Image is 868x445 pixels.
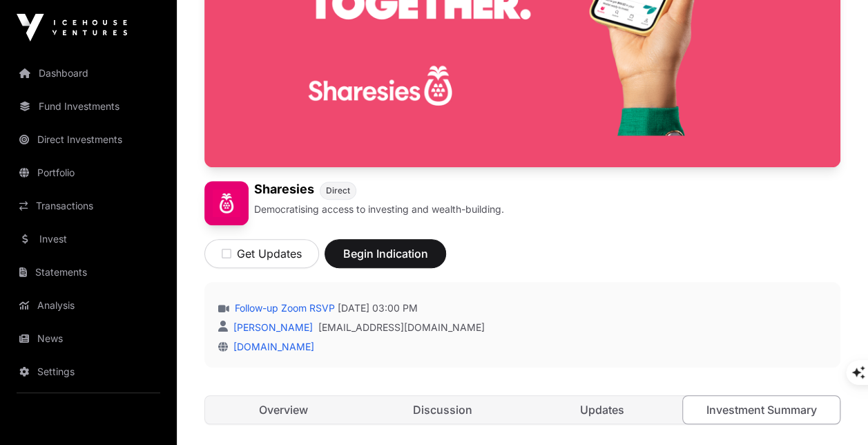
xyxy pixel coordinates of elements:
a: Updates [524,396,681,424]
a: Begin Indication [325,253,446,267]
a: Dashboard [11,58,166,88]
span: Direct [326,185,350,196]
a: Portfolio [11,158,166,188]
iframe: Chat Widget [799,379,868,445]
span: [DATE] 03:00 PM [338,301,418,315]
a: [DOMAIN_NAME] [228,341,314,352]
p: Democratising access to investing and wealth-building. [254,202,504,216]
a: Fund Investments [11,91,166,122]
button: Get Updates [204,239,319,268]
a: Analysis [11,290,166,321]
a: News [11,323,166,354]
img: Icehouse Ventures Logo [17,14,127,41]
a: Transactions [11,191,166,221]
a: Statements [11,257,166,287]
a: [PERSON_NAME] [231,321,313,333]
a: Investment Summary [682,395,840,424]
a: Discussion [365,396,521,424]
button: Begin Indication [325,239,446,268]
a: Settings [11,357,166,387]
a: [EMAIL_ADDRESS][DOMAIN_NAME] [318,321,485,334]
a: Follow-up Zoom RSVP [232,301,335,315]
a: Direct Investments [11,124,166,155]
h1: Sharesies [254,181,314,200]
a: Invest [11,224,166,254]
span: Begin Indication [342,245,429,262]
a: Overview [205,396,362,424]
nav: Tabs [205,396,840,424]
img: Sharesies [204,181,249,225]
